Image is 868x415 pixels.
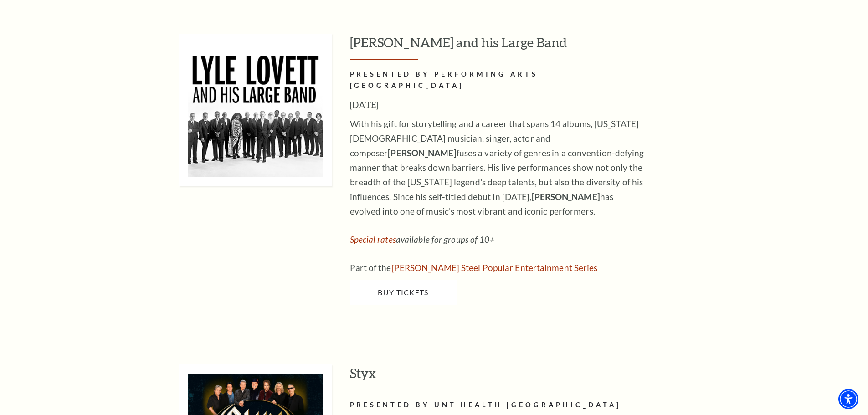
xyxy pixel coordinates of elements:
[532,191,600,202] strong: [PERSON_NAME]
[350,280,457,305] a: Buy Tickets
[179,34,332,186] img: Lyle Lovett and his Large Band
[350,234,396,245] a: Special rates
[350,97,646,112] h3: [DATE]
[391,262,598,273] a: Irwin Steel Popular Entertainment Series - open in a new tab
[378,288,428,297] span: Buy Tickets
[350,34,717,60] h3: [PERSON_NAME] and his Large Band
[388,148,456,158] strong: [PERSON_NAME]
[350,261,646,275] p: Part of the
[350,69,646,92] h2: PRESENTED BY PERFORMING ARTS [GEOGRAPHIC_DATA]
[350,400,646,411] h2: PRESENTED BY UNT HEALTH [GEOGRAPHIC_DATA]
[838,389,858,409] div: Accessibility Menu
[350,364,717,390] h3: Styx
[350,118,644,216] span: With his gift for storytelling and a career that spans 14 albums, [US_STATE][DEMOGRAPHIC_DATA] mu...
[350,234,495,245] em: available for groups of 10+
